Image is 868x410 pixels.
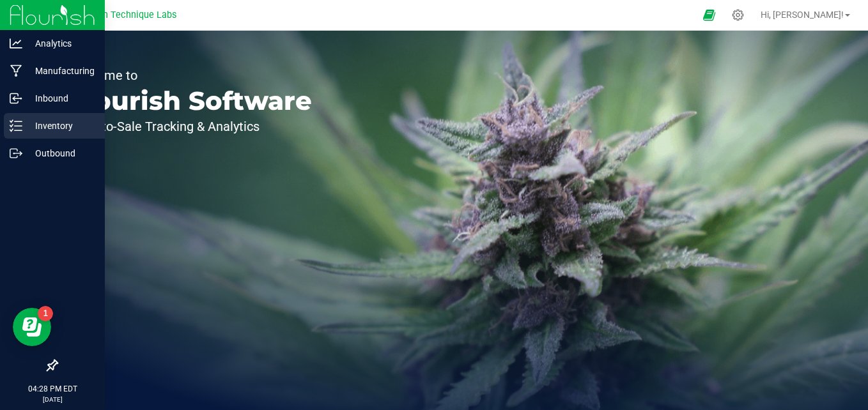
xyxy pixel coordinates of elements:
inline-svg: Analytics [10,37,22,50]
p: [DATE] [6,395,99,404]
span: Hi, [PERSON_NAME]! [761,10,844,20]
div: Manage settings [730,9,746,21]
p: 04:28 PM EDT [6,383,99,395]
span: Open Ecommerce Menu [695,3,724,27]
p: Analytics [22,36,99,51]
inline-svg: Outbound [10,147,22,160]
p: Flourish Software [69,88,312,114]
inline-svg: Inventory [10,119,22,132]
inline-svg: Inbound [10,92,22,105]
iframe: Resource center unread badge [38,306,53,321]
p: Outbound [22,146,99,161]
p: Inbound [22,91,99,106]
p: Welcome to [69,69,312,82]
p: Manufacturing [22,63,99,79]
span: Clean Technique Labs [84,10,176,20]
iframe: Resource center [13,308,51,346]
p: Inventory [22,118,99,133]
inline-svg: Manufacturing [10,65,22,77]
p: Seed-to-Sale Tracking & Analytics [69,120,312,133]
